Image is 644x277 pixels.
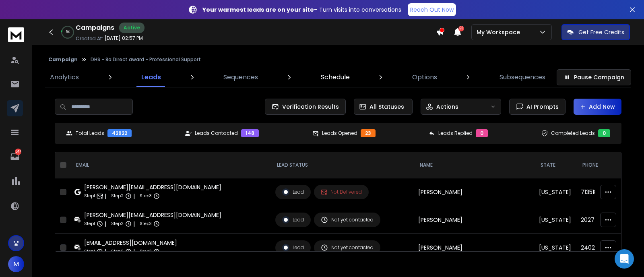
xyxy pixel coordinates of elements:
p: Step 1 [84,192,95,200]
a: Options [407,68,442,87]
p: Sequences [223,72,258,82]
div: 0 [476,129,488,137]
td: 2402156421 [576,234,623,262]
td: [US_STATE] [534,178,576,206]
p: Step 2 [111,220,124,228]
p: | [105,220,106,228]
p: Step 2 [111,192,124,200]
div: Active [119,23,144,33]
a: Schedule [316,68,355,87]
a: Reach Out Now [408,3,456,16]
div: [PERSON_NAME][EMAIL_ADDRESS][DOMAIN_NAME] [84,211,221,219]
p: Completed Leads [551,130,595,136]
p: Leads Replied [438,130,473,136]
button: AI Prompts [509,99,566,115]
p: All Statuses [369,103,404,111]
div: Not Delivered [321,189,362,195]
a: Subsequences [495,68,550,87]
button: M [8,256,24,272]
div: Not yet contacted [321,216,374,223]
span: Verification Results [279,103,339,111]
p: Step 3 [140,248,152,256]
div: 42622 [107,129,132,137]
p: Subsequences [500,72,545,82]
p: Total Leads [76,130,104,136]
div: 23 [361,129,376,137]
div: Lead [282,216,304,223]
strong: Your warmest leads are on your site [202,6,314,14]
td: [US_STATE] [534,234,576,262]
p: Analytics [50,72,79,82]
td: [PERSON_NAME] [413,178,534,206]
button: Get Free Credits [561,24,630,40]
p: | [133,248,135,256]
p: 547 [15,149,21,155]
p: | [133,192,135,200]
a: 547 [7,149,23,165]
a: Sequences [219,68,263,87]
div: 148 [241,129,259,137]
div: Open Intercom Messenger [615,249,634,269]
p: 5 % [66,30,70,35]
th: State [534,152,576,178]
a: Leads [136,68,166,87]
p: Leads Contacted [195,130,238,136]
p: Actions [436,103,458,111]
span: AI Prompts [523,103,559,111]
div: Not yet contacted [321,244,374,251]
p: Schedule [321,72,350,82]
td: [PERSON_NAME] [413,206,534,234]
p: Step 1 [84,248,95,256]
button: Campaign [48,56,78,63]
td: [PERSON_NAME] [413,234,534,262]
button: Add New [574,99,621,115]
button: Verification Results [265,99,346,115]
h1: Campaigns [76,23,114,33]
p: | [105,192,106,200]
span: 50 [458,26,464,31]
td: [US_STATE] [534,206,576,234]
div: [EMAIL_ADDRESS][DOMAIN_NAME] [84,239,177,247]
p: My Workspace [477,28,523,36]
th: Phone [576,152,623,178]
p: Created At: [76,35,103,42]
div: Lead [282,244,304,251]
p: Leads Opened [322,130,357,136]
p: Step 3 [140,192,152,200]
p: Get Free Credits [578,28,624,36]
div: [PERSON_NAME][EMAIL_ADDRESS][DOMAIN_NAME] [84,183,221,191]
p: Reach Out Now [410,6,454,14]
p: Step 2 [111,248,124,256]
img: logo [8,27,24,42]
p: Step 1 [84,220,95,228]
th: NAME [413,152,534,178]
div: Lead [282,188,304,196]
td: 7135189367 [576,178,623,206]
p: | [133,220,135,228]
td: 2027750096 [576,206,623,234]
th: LEAD STATUS [270,152,413,178]
p: Leads [141,72,161,82]
p: [DATE] 02:57 PM [105,35,143,41]
button: Pause Campaign [557,69,631,85]
div: 0 [598,129,610,137]
p: | [105,248,106,256]
p: DHS - 8a Direct award - Professional Support [91,56,201,63]
p: Step 3 [140,220,152,228]
a: Analytics [45,68,84,87]
p: Options [412,72,437,82]
p: – Turn visits into conversations [202,6,401,14]
th: EMAIL [70,152,270,178]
